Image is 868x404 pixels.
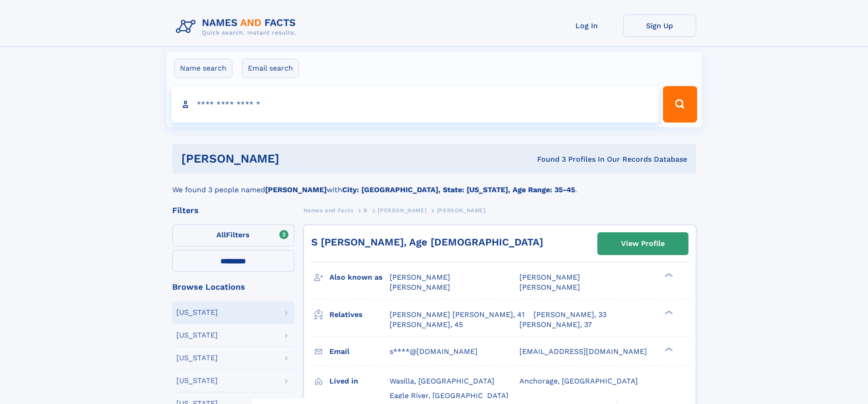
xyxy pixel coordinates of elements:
div: We found 3 people named with . [172,174,696,195]
a: Names and Facts [303,205,354,216]
label: Name search [174,59,232,78]
span: [EMAIL_ADDRESS][DOMAIN_NAME] [519,347,647,356]
a: Log In [550,15,623,37]
a: View Profile [598,233,688,255]
input: search input [171,86,659,123]
b: [PERSON_NAME] [265,185,327,194]
label: Filters [172,225,294,246]
span: [PERSON_NAME] [519,273,580,281]
button: Search Button [663,86,697,123]
a: [PERSON_NAME], 45 [390,320,463,330]
span: [PERSON_NAME] [390,273,450,281]
span: [PERSON_NAME] [437,207,486,214]
div: [US_STATE] [176,377,218,384]
span: [PERSON_NAME] [378,207,426,214]
a: [PERSON_NAME] [378,205,426,216]
a: B [364,205,368,216]
h3: Lived in [329,373,390,389]
a: Sign Up [623,15,696,37]
h3: Also known as [329,270,390,285]
a: S [PERSON_NAME], Age [DEMOGRAPHIC_DATA] [311,236,543,248]
a: [PERSON_NAME], 33 [534,310,606,320]
a: [PERSON_NAME] [PERSON_NAME], 41 [390,310,524,320]
span: [PERSON_NAME] [519,283,580,291]
div: ❯ [663,272,673,278]
span: B [364,207,368,214]
h1: [PERSON_NAME] [181,153,408,164]
div: Found 3 Profiles In Our Records Database [408,154,687,164]
img: Logo Names and Facts [172,15,303,39]
h3: Email [329,344,390,359]
div: ❯ [663,346,673,352]
div: ❯ [663,309,673,315]
div: [US_STATE] [176,354,218,362]
b: City: [GEOGRAPHIC_DATA], State: [US_STATE], Age Range: 35-45 [342,185,575,194]
span: All [216,230,226,239]
div: View Profile [621,233,665,254]
label: Email search [242,59,299,78]
div: Filters [172,206,294,215]
h3: Relatives [329,307,390,322]
span: Anchorage, [GEOGRAPHIC_DATA] [519,377,638,385]
div: Browse Locations [172,283,294,291]
span: Eagle River, [GEOGRAPHIC_DATA] [390,391,508,400]
div: [US_STATE] [176,332,218,339]
span: Wasilla, [GEOGRAPHIC_DATA] [390,377,494,385]
span: [PERSON_NAME] [390,283,450,291]
a: [PERSON_NAME], 37 [519,320,592,330]
div: [US_STATE] [176,309,218,316]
